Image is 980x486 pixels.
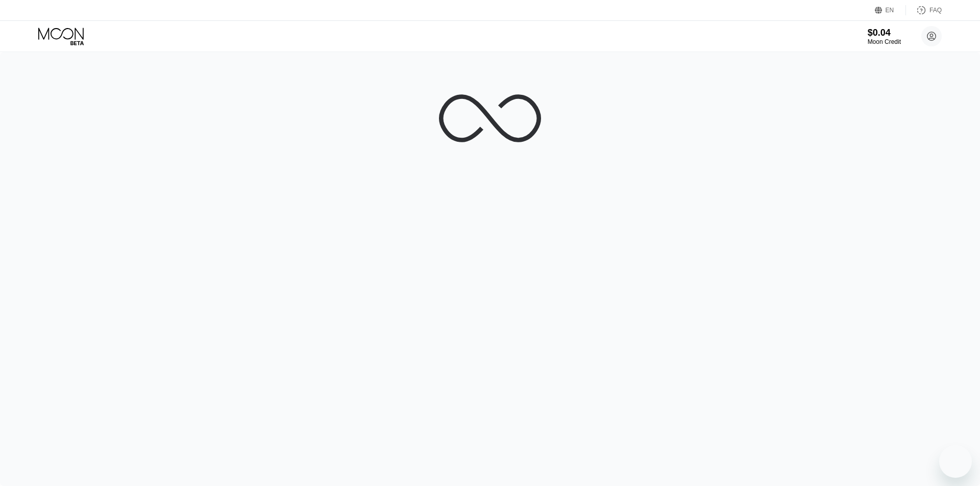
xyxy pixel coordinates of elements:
[868,28,901,45] div: $0.04Moon Credit
[906,5,942,15] div: FAQ
[886,7,894,14] div: EN
[868,38,901,45] div: Moon Credit
[868,28,901,38] div: $0.04
[939,445,972,478] iframe: Кнопка запуска окна обмена сообщениями
[929,7,942,14] div: FAQ
[875,5,906,15] div: EN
